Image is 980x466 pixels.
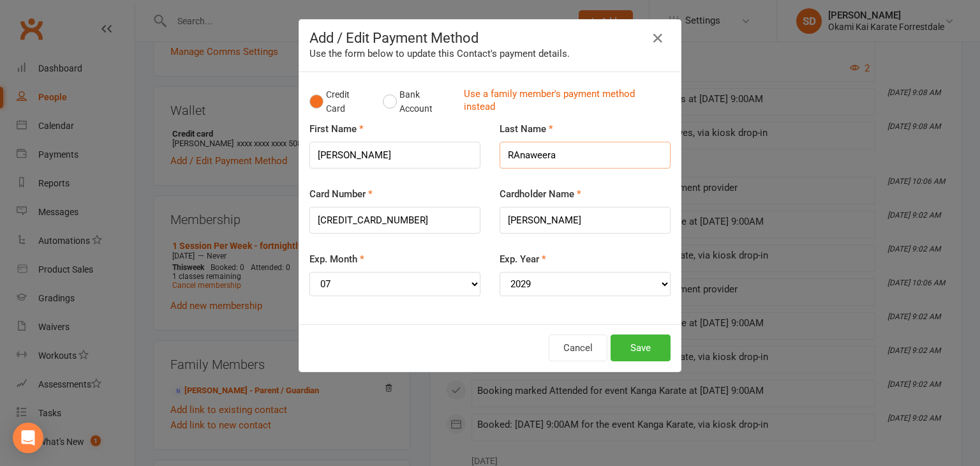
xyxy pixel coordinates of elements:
[549,334,607,361] button: Cancel
[648,28,668,49] button: Close
[383,82,454,121] button: Bank Account
[611,334,671,361] button: Save
[500,186,581,202] label: Cardholder Name
[309,30,671,46] h4: Add / Edit Payment Method
[309,252,364,267] label: Exp. Month
[309,121,364,137] label: First Name
[464,87,664,116] a: Use a family member's payment method instead
[309,207,480,234] input: XXXX-XXXX-XXXX-XXXX
[13,423,43,453] div: Open Intercom Messenger
[500,121,553,137] label: Last Name
[309,186,373,202] label: Card Number
[500,207,671,234] input: Name on card
[309,46,671,61] div: Use the form below to update this Contact's payment details.
[309,82,369,121] button: Credit Card
[500,252,546,267] label: Exp. Year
